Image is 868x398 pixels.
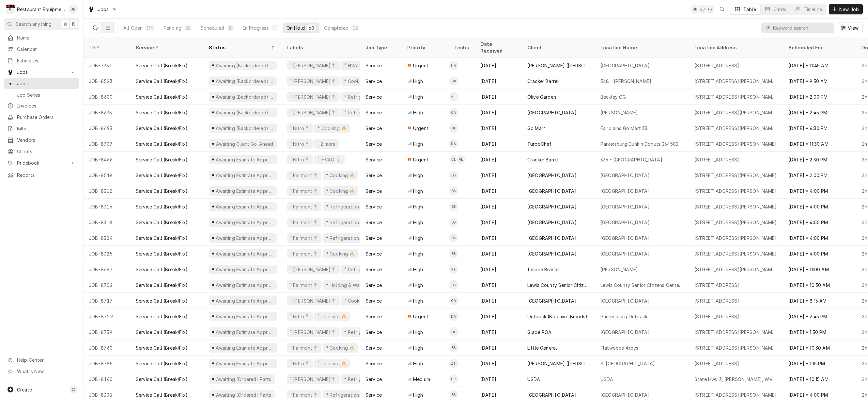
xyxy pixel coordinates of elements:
[413,172,423,179] span: High
[290,109,337,116] div: ¹ [PERSON_NAME]📍
[17,57,76,64] span: Estimates
[413,156,428,163] span: Urgent
[344,266,385,273] div: ⁴ Refrigeration ❄️
[344,78,374,85] div: ⁴ Cooking 🔥
[475,246,522,261] div: [DATE]
[4,18,79,30] button: Search anything⌘K
[215,203,274,210] div: Awaiting Estimate Approval
[290,93,337,100] div: ¹ [PERSON_NAME]📍
[215,125,274,132] div: Awaiting (Backordered) Parts
[344,93,385,100] div: ⁴ Refrigeration ❄️
[287,25,305,31] div: On Hold
[600,282,684,289] div: Lewis County Senior Citizens Center, Inc.
[829,4,863,14] button: New Job
[600,188,650,194] div: [GEOGRAPHIC_DATA]
[690,5,700,14] div: Jaired Brunty's Avatar
[4,67,79,77] a: Go to Jobs
[527,156,559,163] div: Cracker Barrel
[365,250,382,257] div: Service
[273,25,277,31] div: 1
[694,266,778,273] div: [STREET_ADDRESS][PERSON_NAME][PERSON_NAME]
[449,233,458,242] div: Bryan Sanders's Avatar
[84,73,131,89] div: JOB-8523
[290,203,319,210] div: ¹ Fairmont📍
[290,219,319,226] div: ¹ Fairmont📍
[694,235,777,241] div: [STREET_ADDRESS][PERSON_NAME]
[527,282,590,289] div: Lewis County Senior Citizens Center, Inc.
[449,218,458,227] div: Bryan Sanders's Avatar
[136,203,188,210] div: Service Call (Break/Fix)
[527,62,590,69] div: [PERSON_NAME] ([PERSON_NAME])
[413,109,423,116] span: High
[449,76,458,86] div: GB
[136,141,188,147] div: Service Call (Break/Fix)
[17,357,75,363] span: Help Center
[290,156,310,163] div: ¹ Nitro📍
[4,78,79,89] a: Jobs
[84,214,131,230] div: JOB-8318
[838,6,860,13] span: New Job
[475,277,522,293] div: [DATE]
[705,5,714,14] div: + 3
[290,62,337,69] div: ¹ [PERSON_NAME]📍
[475,120,522,136] div: [DATE]
[694,172,777,179] div: [STREET_ADDRESS][PERSON_NAME]
[600,62,650,69] div: [GEOGRAPHIC_DATA]
[449,139,458,148] div: DA
[413,188,423,194] span: High
[449,155,458,164] div: CL
[84,277,131,293] div: JOB-8702
[136,93,188,100] div: Service Call (Break/Fix)
[449,108,458,117] div: Chuck Almond's Avatar
[17,80,76,87] span: Jobs
[475,199,522,214] div: [DATE]
[846,25,860,31] span: View
[4,55,79,66] a: Estimates
[449,265,458,274] div: PT
[136,156,188,163] div: Service Call (Break/Fix)
[783,230,856,246] div: [DATE] • 4:00 PM
[123,25,143,31] div: All Open
[365,125,382,132] div: Service
[4,32,79,43] a: Home
[325,188,356,194] div: ⁴ Cooking 🔥
[449,233,458,242] div: BS
[17,6,65,13] div: Restaurant Equipment Diagnostics
[69,5,78,14] div: Jaired Brunty's Avatar
[4,146,79,157] a: Clients
[17,387,32,392] span: Create
[365,203,382,210] div: Service
[475,167,522,183] div: [DATE]
[698,5,707,14] div: Emily Bird's Avatar
[17,91,76,98] span: Job Series
[456,155,465,164] div: VL
[449,296,458,305] div: CA
[690,5,700,14] div: JB
[365,188,382,194] div: Service
[4,112,79,123] a: Purchase Orders
[449,124,458,133] div: HL
[365,219,382,226] div: Service
[449,186,458,195] div: Bryan Sanders's Avatar
[783,246,856,261] div: [DATE] • 4:00 PM
[449,92,458,101] div: KL
[365,172,382,179] div: Service
[449,280,458,290] div: Bryan Sanders's Avatar
[449,139,458,148] div: Dakota Arthur's Avatar
[72,386,75,393] span: C
[4,135,79,145] a: Vendors
[783,152,856,167] div: [DATE] • 2:30 PM
[600,93,626,100] div: Beckley OG
[136,62,188,69] div: Service Call (Break/Fix)
[185,25,191,31] div: 28
[454,44,470,51] div: Techs
[72,21,75,27] span: K
[365,109,382,116] div: Service
[290,125,310,132] div: ¹ Nitro📍
[17,69,66,75] span: Jobs
[698,5,707,14] div: EB
[413,93,423,100] span: High
[4,158,79,168] a: Go to Pricebook
[527,93,556,100] div: Olive Garden
[600,235,650,241] div: [GEOGRAPHIC_DATA]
